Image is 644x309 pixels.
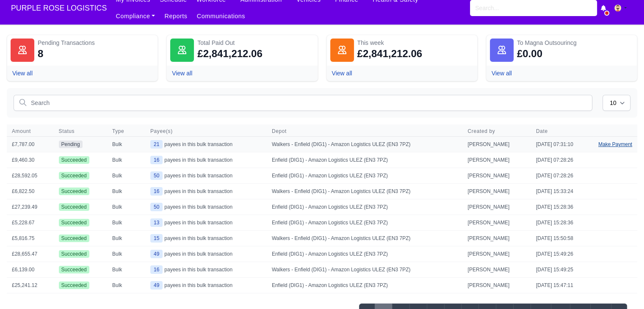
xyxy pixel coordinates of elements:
td: [DATE] 07:28:26 [531,168,593,184]
div: £2,841,212.06 [357,47,422,61]
td: Walkers - Enfield (DIG1) - Amazon Logistics ULEZ (EN3 7PZ) [267,262,463,278]
td: Bulk [107,215,145,231]
span: Succeeded [59,281,89,289]
div: To Magna Outsourincg [517,39,633,47]
td: [PERSON_NAME] [462,184,531,199]
a: View all [332,70,352,77]
td: [DATE] 15:49:26 [531,246,593,262]
span: Succeeded [59,266,89,273]
td: [DATE] 15:49:25 [531,262,593,278]
div: payees in this bulk transaction [150,156,262,164]
a: Reports [160,8,192,25]
td: [DATE] 07:28:26 [531,152,593,168]
td: Bulk [107,231,145,246]
td: £25,241.12 [7,278,54,293]
td: £6,139.00 [7,262,54,278]
td: [DATE] 15:33:24 [531,184,593,199]
span: pending [59,141,83,148]
div: payees in this bulk transaction [150,187,262,196]
span: Payee(s) [150,128,262,135]
span: Depot [272,128,458,135]
td: [PERSON_NAME] [462,262,531,278]
span: 50 [150,171,163,180]
span: Date [536,128,588,135]
span: Succeeded [59,250,89,258]
td: £5,228.67 [7,215,54,231]
td: [DATE] 07:31:10 [531,137,593,152]
td: Enfield (DIG1) - Amazon Logistics ULEZ (EN3 7PZ) [267,168,463,184]
td: [DATE] 15:28:36 [531,215,593,231]
td: £28,655.47 [7,246,54,262]
a: View all [172,70,192,77]
td: £5,816.75 [7,231,54,246]
span: 50 [150,203,163,211]
td: [DATE] 15:50:58 [531,231,593,246]
td: Enfield (DIG1) - Amazon Logistics ULEZ (EN3 7PZ) [267,152,463,168]
span: Created by [467,128,525,135]
div: payees in this bulk transaction [150,140,262,149]
span: Succeeded [59,156,89,164]
span: Succeeded [59,203,89,211]
div: payees in this bulk transaction [150,218,262,227]
td: £6,822.50 [7,184,54,199]
td: £27,239.49 [7,199,54,215]
td: Bulk [107,152,145,168]
div: Pending Transactions [38,39,154,47]
td: [PERSON_NAME] [462,168,531,184]
div: payees in this bulk transaction [150,265,262,274]
div: Total Paid Out [197,39,314,47]
div: 8 [38,47,43,61]
td: Walkers - Enfield (DIG1) - Amazon Logistics ULEZ (EN3 7PZ) [267,137,463,152]
span: Status [59,128,75,135]
a: Compliance [111,8,160,25]
span: Succeeded [59,219,89,226]
td: [DATE] 15:28:36 [531,199,593,215]
button: Type [112,128,131,135]
div: payees in this bulk transaction [150,203,262,211]
td: Bulk [107,278,145,293]
td: Walkers - Enfield (DIG1) - Amazon Logistics ULEZ (EN3 7PZ) [267,231,463,246]
td: £9,460.30 [7,152,54,168]
td: Bulk [107,137,145,152]
td: Bulk [107,246,145,262]
td: Enfield (DIG1) - Amazon Logistics ULEZ (EN3 7PZ) [267,246,463,262]
td: Enfield (DIG1) - Amazon Logistics ULEZ (EN3 7PZ) [267,199,463,215]
td: Enfield (DIG1) - Amazon Logistics ULEZ (EN3 7PZ) [267,215,463,231]
div: payees in this bulk transaction [150,234,262,243]
td: [PERSON_NAME] [462,137,531,152]
a: Communications [192,8,250,25]
iframe: Chat Widget [602,268,644,309]
a: View all [12,70,33,77]
span: 16 [150,156,163,164]
td: Bulk [107,262,145,278]
td: [DATE] 15:47:11 [531,278,593,293]
td: Enfield (DIG1) - Amazon Logistics ULEZ (EN3 7PZ) [267,278,463,293]
td: Bulk [107,184,145,199]
span: 13 [150,218,163,227]
span: 16 [150,187,163,196]
div: payees in this bulk transaction [150,281,262,290]
span: Succeeded [59,235,89,242]
span: 15 [150,234,163,243]
div: payees in this bulk transaction [150,250,262,258]
td: Walkers - Enfield (DIG1) - Amazon Logistics ULEZ (EN3 7PZ) [267,184,463,199]
td: Bulk [107,168,145,184]
span: Amount [12,128,49,135]
span: Succeeded [59,172,89,179]
td: [PERSON_NAME] [462,278,531,293]
td: [PERSON_NAME] [462,231,531,246]
span: Type [112,128,124,135]
a: View all [492,70,512,77]
span: 16 [150,265,163,274]
span: 49 [150,250,163,258]
button: Status [59,128,82,135]
td: Bulk [107,199,145,215]
div: payees in this bulk transaction [150,171,262,180]
div: £0.00 [517,47,542,61]
span: Succeeded [59,188,89,195]
td: £28,592.05 [7,168,54,184]
td: £7,787.00 [7,137,54,152]
span: 49 [150,281,163,290]
td: [PERSON_NAME] [462,152,531,168]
